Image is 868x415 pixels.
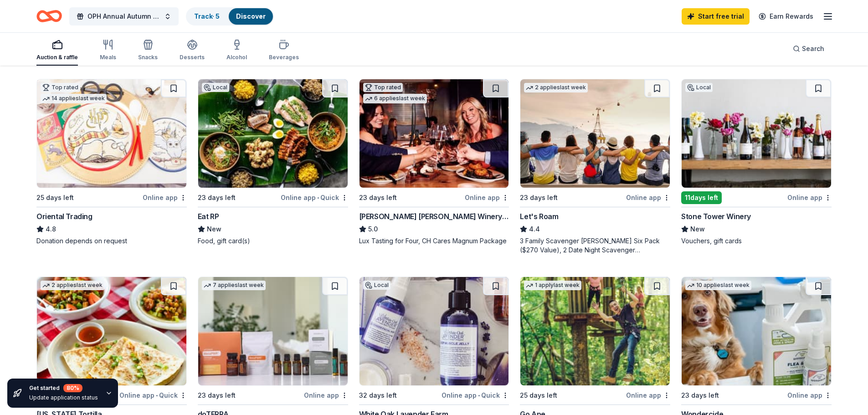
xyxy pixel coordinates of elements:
[753,8,819,25] a: Earn Rewards
[180,36,205,66] button: Desserts
[198,79,348,188] img: Image for Eat RP
[529,224,540,235] span: 4.4
[626,389,670,401] div: Online app
[304,389,348,401] div: Online app
[63,384,82,392] div: 80 %
[520,236,670,255] div: 3 Family Scavenger [PERSON_NAME] Six Pack ($270 Value), 2 Date Night Scavenger [PERSON_NAME] Two ...
[198,236,348,246] div: Food, gift card(s)
[359,390,397,401] div: 32 days left
[37,277,186,385] img: Image for California Tortilla
[681,79,832,246] a: Image for Stone Tower WineryLocal11days leftOnline appStone Tower WineryNewVouchers, gift cards
[69,7,179,26] button: OPH Annual Autumn Online Auction
[626,192,670,203] div: Online app
[690,224,705,235] span: New
[681,236,832,246] div: Vouchers, gift cards
[138,36,158,66] button: Snacks
[520,211,558,222] div: Let's Roam
[36,211,92,222] div: Oriental Trading
[681,211,751,222] div: Stone Tower Winery
[363,83,403,92] div: Top rated
[269,36,299,66] button: Beverages
[186,7,274,26] button: Track· 5Discover
[520,277,670,385] img: Image for Go Ape
[360,277,509,385] img: Image for White Oak Lavender Farm
[281,192,348,203] div: Online app Quick
[100,54,116,61] div: Meals
[198,211,219,222] div: Eat RP
[685,83,713,92] div: Local
[36,79,187,246] a: Image for Oriental TradingTop rated14 applieslast week25 days leftOnline appOriental Trading4.8Do...
[226,36,247,66] button: Alcohol
[317,194,319,201] span: •
[194,12,220,20] a: Track· 5
[41,83,80,92] div: Top rated
[363,281,390,290] div: Local
[359,211,509,222] div: [PERSON_NAME] [PERSON_NAME] Winery and Restaurants
[29,394,98,401] div: Update application status
[202,83,229,92] div: Local
[87,11,160,22] span: OPH Annual Autumn Online Auction
[520,79,670,188] img: Image for Let's Roam
[682,8,750,25] a: Start free trial
[681,191,722,204] div: 11 days left
[29,384,98,392] div: Get started
[156,392,158,399] span: •
[360,79,509,188] img: Image for Cooper's Hawk Winery and Restaurants
[207,224,221,235] span: New
[269,54,299,61] div: Beverages
[37,79,186,188] img: Image for Oriental Trading
[143,192,187,203] div: Online app
[520,79,670,255] a: Image for Let's Roam2 applieslast week23 days leftOnline appLet's Roam4.43 Family Scavenger [PERS...
[100,36,116,66] button: Meals
[465,192,509,203] div: Online app
[36,5,62,27] a: Home
[524,281,581,290] div: 1 apply last week
[520,390,557,401] div: 25 days left
[41,94,107,103] div: 14 applies last week
[36,36,78,66] button: Auction & raffle
[682,277,831,385] img: Image for Wondercide
[36,236,187,246] div: Donation depends on request
[180,54,205,61] div: Desserts
[198,390,236,401] div: 23 days left
[198,192,236,203] div: 23 days left
[682,79,831,188] img: Image for Stone Tower Winery
[46,224,56,235] span: 4.8
[359,79,509,246] a: Image for Cooper's Hawk Winery and RestaurantsTop rated6 applieslast week23 days leftOnline app[P...
[236,12,266,20] a: Discover
[198,79,348,246] a: Image for Eat RPLocal23 days leftOnline app•QuickEat RPNewFood, gift card(s)
[524,83,588,92] div: 2 applies last week
[41,281,104,290] div: 2 applies last week
[787,192,832,203] div: Online app
[685,281,751,290] div: 10 applies last week
[681,390,719,401] div: 23 days left
[359,236,509,246] div: Lux Tasting for Four, CH Cares Magnum Package
[36,192,74,203] div: 25 days left
[359,192,397,203] div: 23 days left
[786,40,832,58] button: Search
[520,192,558,203] div: 23 days left
[198,277,348,385] img: Image for doTERRA
[202,281,266,290] div: 7 applies last week
[787,389,832,401] div: Online app
[226,54,247,61] div: Alcohol
[138,54,158,61] div: Snacks
[478,392,480,399] span: •
[36,54,78,61] div: Auction & raffle
[442,389,509,401] div: Online app Quick
[368,224,378,235] span: 5.0
[363,94,427,103] div: 6 applies last week
[802,43,824,54] span: Search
